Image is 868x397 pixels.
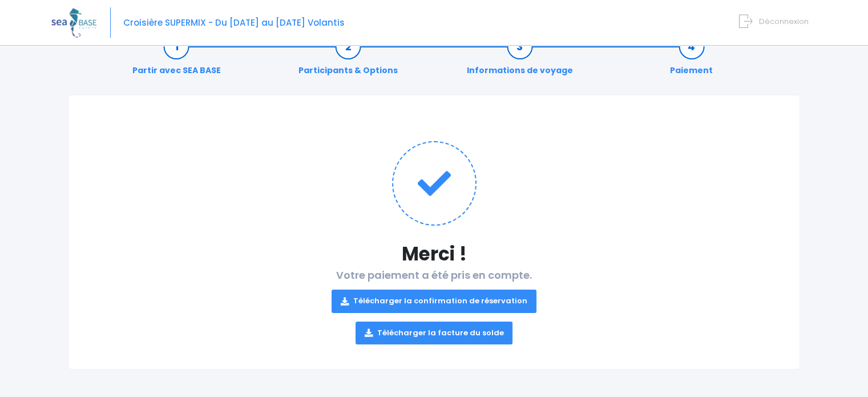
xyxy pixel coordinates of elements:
a: Télécharger la confirmation de réservation [332,290,536,312]
a: Participants & Options [293,41,403,77]
h2: Votre paiement a été pris en compte. [91,269,777,344]
a: Partir avec SEA BASE [127,41,227,77]
span: Déconnexion [759,16,809,27]
a: Informations de voyage [461,41,579,77]
span: Croisière SUPERMIX - Du [DATE] au [DATE] Volantis [123,17,345,29]
h1: Merci ! [91,243,777,265]
a: Paiement [664,41,718,77]
a: Télécharger la facture du solde [356,322,513,344]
